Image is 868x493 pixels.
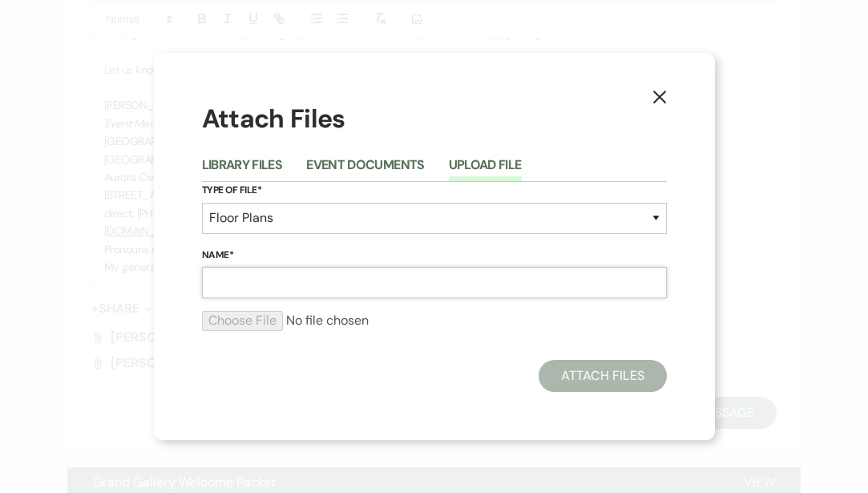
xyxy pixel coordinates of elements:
[202,247,667,265] label: Name*
[449,159,522,181] button: Upload File
[202,101,667,137] h1: Attach Files
[202,182,667,200] label: Type of File*
[202,159,283,181] button: Library Files
[306,159,424,181] button: Event Documents
[539,360,666,392] button: Attach Files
